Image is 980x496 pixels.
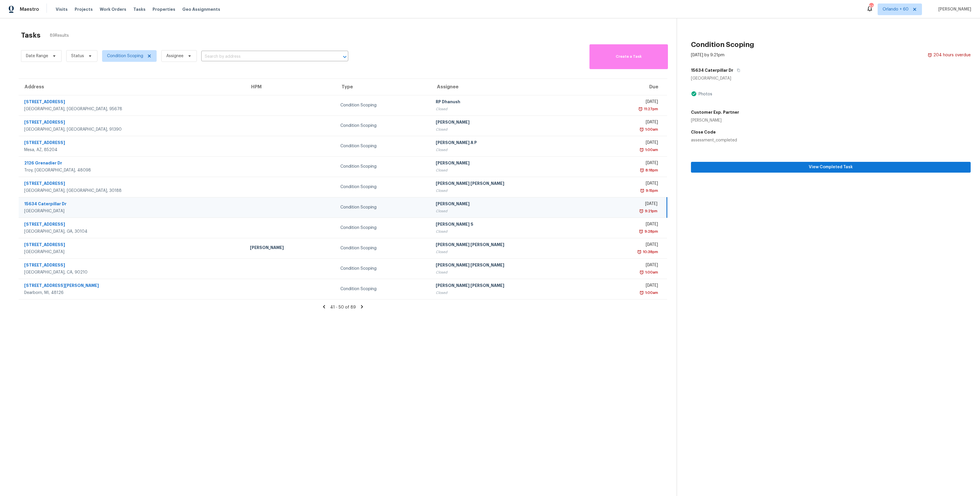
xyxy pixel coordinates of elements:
div: [STREET_ADDRESS] [24,119,241,127]
div: 9:21pm [644,208,657,214]
div: 630 [869,3,873,9]
img: Overdue Alarm Icon [640,167,644,173]
div: [GEOGRAPHIC_DATA], GA, 30104 [24,229,241,234]
div: 15634 Caterpillar Dr [24,201,241,208]
div: [GEOGRAPHIC_DATA], [GEOGRAPHIC_DATA], 95678 [24,106,241,112]
div: 1:00am [644,127,658,132]
div: Photos [697,91,712,97]
span: Geo Assignments [182,6,220,12]
img: Overdue Alarm Icon [639,290,644,296]
div: [DATE] [599,119,658,127]
div: [GEOGRAPHIC_DATA] [24,208,241,214]
div: 2126 Grenadier Dr [24,160,241,167]
div: Closed [436,188,589,194]
div: Condition Scoping [340,164,426,169]
span: 41 - 50 of 89 [330,305,356,309]
div: 9:15pm [645,188,658,194]
div: [DATE] [599,140,658,147]
img: Artifact Present Icon [691,91,697,97]
img: Overdue Alarm Icon [639,269,644,275]
div: [STREET_ADDRESS] [24,242,241,249]
input: Search by address [201,52,332,61]
div: Condition Scoping [340,204,426,210]
div: Condition Scoping [340,266,426,271]
span: Orlando + 60 [883,6,909,12]
span: Visits [56,6,68,12]
div: Closed [436,290,589,296]
div: [GEOGRAPHIC_DATA], CA, 90210 [24,269,241,275]
div: [GEOGRAPHIC_DATA], [GEOGRAPHIC_DATA], 91390 [24,127,241,132]
div: [STREET_ADDRESS] [24,140,241,147]
div: [PERSON_NAME] [691,118,739,123]
span: Status [71,53,84,59]
div: [PERSON_NAME] [436,160,589,167]
span: Properties [153,6,175,12]
div: [STREET_ADDRESS][PERSON_NAME] [24,283,241,290]
th: Address [19,79,245,95]
div: Condition Scoping [340,184,426,190]
div: Condition Scoping [340,225,426,231]
div: Dearborn, MI, 48126 [24,290,241,296]
div: 1:00am [644,147,658,153]
div: assessment_completed [691,137,971,143]
div: [GEOGRAPHIC_DATA] [24,249,241,255]
div: 11:27pm [643,106,658,112]
button: View Completed Task [691,162,971,173]
span: [PERSON_NAME] [936,6,971,12]
div: RP Dhanush [436,99,589,106]
img: Overdue Alarm Icon [637,249,642,255]
th: Assignee [431,79,594,95]
th: Due [594,79,667,95]
img: Overdue Alarm Icon [928,52,932,58]
div: Closed [436,249,589,255]
div: [PERSON_NAME] [250,245,331,252]
div: [PERSON_NAME] [PERSON_NAME] [436,242,589,249]
div: Condition Scoping [340,286,426,292]
div: [PERSON_NAME] A P [436,140,589,147]
button: Create a Task [589,44,668,69]
div: [GEOGRAPHIC_DATA] [691,76,971,81]
div: [DATE] [599,99,658,106]
img: Overdue Alarm Icon [639,127,644,132]
div: [DATE] [599,221,658,229]
div: [DATE] [599,160,658,167]
span: Condition Scoping [107,53,143,59]
img: Overdue Alarm Icon [638,106,643,112]
div: 10:38pm [642,249,658,255]
div: [STREET_ADDRESS] [24,180,241,188]
th: Type [336,79,431,95]
span: Assignee [166,53,183,59]
div: [PERSON_NAME] [436,201,589,208]
img: Overdue Alarm Icon [639,229,643,234]
div: 1:00am [644,290,658,296]
div: [PERSON_NAME] [436,119,589,127]
span: View Completed Task [696,164,966,171]
div: 1:00am [644,269,658,275]
h2: Condition Scoping [691,42,754,48]
img: Overdue Alarm Icon [639,208,644,214]
h5: Customer Exp. Partner [691,109,739,115]
div: [PERSON_NAME] [PERSON_NAME] [436,283,589,290]
div: Mesa, AZ, 85204 [24,147,241,153]
div: Troy, [GEOGRAPHIC_DATA], 48098 [24,167,241,173]
div: [GEOGRAPHIC_DATA], [GEOGRAPHIC_DATA], 30188 [24,188,241,194]
div: [STREET_ADDRESS] [24,262,241,269]
h5: 15634 Caterpillar Dr [691,67,733,73]
div: [PERSON_NAME] [PERSON_NAME] [436,262,589,269]
div: [STREET_ADDRESS] [24,99,241,106]
div: [DATE] [599,201,657,208]
span: Date Range [26,53,48,59]
div: Closed [436,229,589,234]
span: Tasks [133,7,146,11]
div: Condition Scoping [340,102,426,108]
span: Work Orders [100,6,126,12]
div: 204 hours overdue [932,52,971,58]
h5: Close Code [691,129,971,135]
div: Condition Scoping [340,245,426,251]
div: 8:18pm [644,167,658,173]
span: Projects [75,6,93,12]
div: Closed [436,208,589,214]
div: Closed [436,127,589,132]
div: [PERSON_NAME] [PERSON_NAME] [436,180,589,188]
div: [STREET_ADDRESS] [24,221,241,229]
